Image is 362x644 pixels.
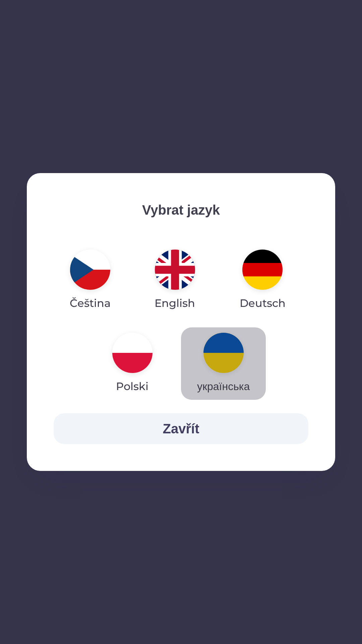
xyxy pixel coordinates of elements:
button: English [138,244,211,317]
p: Polski [116,378,148,394]
p: English [155,295,195,311]
button: Čeština [54,244,127,317]
button: Zavřít [54,413,308,444]
button: українська [181,327,266,400]
p: Deutsch [240,295,286,311]
img: en flag [155,250,195,290]
p: Čeština [70,295,111,311]
img: de flag [242,250,283,290]
img: pl flag [112,333,153,373]
img: uk flag [203,333,244,373]
p: українська [197,378,250,394]
button: Polski [96,327,169,400]
p: Vybrat jazyk [54,200,308,220]
button: Deutsch [224,244,302,317]
img: cs flag [70,250,110,290]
